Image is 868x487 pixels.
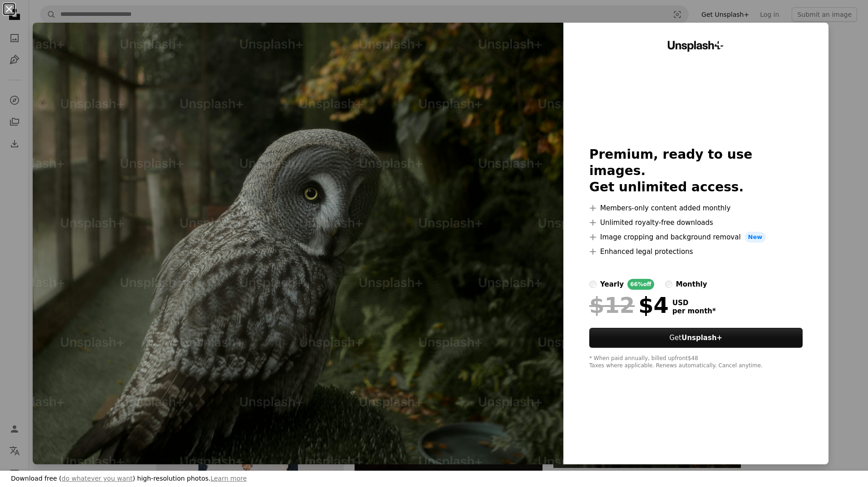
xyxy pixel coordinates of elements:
li: Unlimited royalty-free downloads [589,217,803,228]
div: yearly [600,279,624,290]
input: monthly [665,281,672,288]
li: Members-only content added monthly [589,203,803,214]
span: New [745,232,766,243]
div: $4 [589,293,669,317]
strong: Unsplash+ [681,334,722,342]
h2: Premium, ready to use images. Get unlimited access. [589,146,803,195]
div: monthly [676,279,707,290]
button: GetUnsplash+ [589,328,803,348]
input: yearly66%off [589,281,597,288]
li: Image cropping and background removal [589,232,803,243]
span: per month * [672,307,716,315]
div: 66% off [627,279,654,290]
a: Learn more [211,475,247,482]
span: $12 [589,293,635,317]
div: * When paid annually, billed upfront $48 Taxes where applicable. Renews automatically. Cancel any... [589,355,803,370]
h3: Download free ( ) high-resolution photos. [11,474,247,483]
a: do whatever you want [62,475,133,482]
li: Enhanced legal protections [589,246,803,257]
span: USD [672,299,716,307]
